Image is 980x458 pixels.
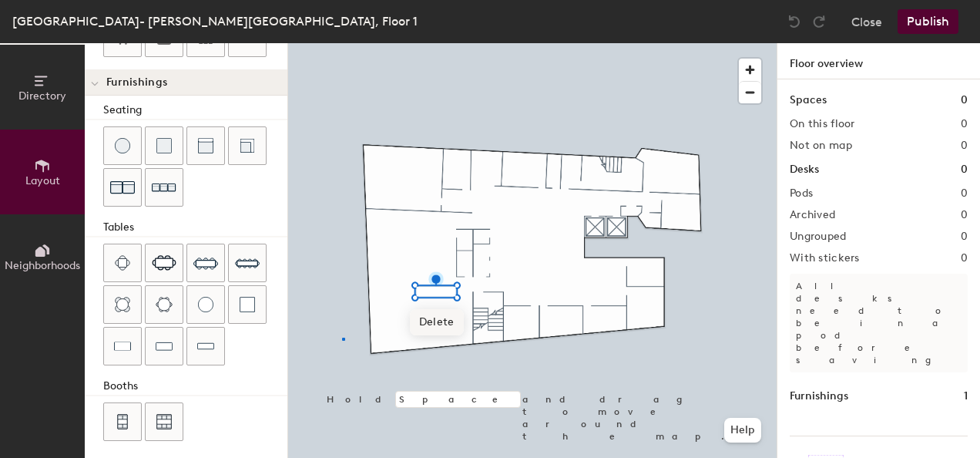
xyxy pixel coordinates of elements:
button: Stool [103,126,142,165]
h2: 0 [961,140,968,152]
button: Publish [898,9,958,34]
img: Eight seat table [193,251,218,275]
img: Six seat booth [156,414,172,429]
button: Couch (corner) [228,126,267,165]
button: Four seat booth [103,402,142,441]
h2: With stickers [790,252,860,264]
button: Eight seat table [186,244,225,282]
img: Four seat round table [115,297,130,312]
h2: On this floor [790,118,855,130]
img: Six seat table [152,255,176,271]
h1: 1 [964,388,968,405]
h2: Ungrouped [790,231,847,243]
h2: Not on map [790,140,852,152]
h2: 0 [961,187,968,200]
span: Layout [25,174,60,187]
button: Table (1x1) [228,285,267,324]
img: Ten seat table [235,251,260,275]
h1: Furnishings [790,388,848,405]
span: Furnishings [106,76,167,89]
img: Table (1x1) [240,297,255,312]
button: Six seat booth [145,402,183,441]
h1: Floor overview [777,43,980,79]
h1: 0 [961,92,968,109]
img: Four seat table [115,255,130,271]
h1: 0 [961,161,968,178]
button: Couch (x2) [103,168,142,207]
button: Six seat table [145,244,183,282]
img: Table (1x2) [114,338,131,354]
img: Four seat booth [116,414,129,429]
img: Redo [811,14,827,29]
button: Four seat table [103,244,142,282]
div: Seating [103,102,287,119]
span: Directory [18,89,66,103]
img: Table (1x3) [156,338,173,354]
img: Table (round) [198,297,213,312]
img: Couch (middle) [198,138,213,153]
button: Table (1x4) [186,327,225,365]
img: Stool [115,138,130,153]
button: Couch (x3) [145,168,183,207]
button: Table (1x3) [145,327,183,365]
span: Delete [410,309,464,335]
h1: Spaces [790,92,827,109]
h2: Pods [790,187,813,200]
span: Neighborhoods [5,259,80,272]
h1: Desks [790,161,819,178]
button: Help [724,418,761,443]
button: Couch (middle) [186,126,225,165]
img: Cushion [156,138,172,153]
button: Table (1x2) [103,327,142,365]
h2: 0 [961,118,968,130]
img: Table (1x4) [197,338,214,354]
div: Booths [103,378,287,395]
img: Couch (corner) [240,138,255,153]
button: Six seat round table [145,285,183,324]
img: Six seat round table [156,297,173,312]
button: Close [851,9,882,34]
h2: 0 [961,231,968,243]
button: Cushion [145,126,183,165]
div: Tables [103,219,287,236]
button: Table (round) [186,285,225,324]
div: [GEOGRAPHIC_DATA]- [PERSON_NAME][GEOGRAPHIC_DATA], Floor 1 [12,12,418,31]
p: All desks need to be in a pod before saving [790,274,968,372]
button: Ten seat table [228,244,267,282]
img: Couch (x2) [110,175,135,200]
h2: 0 [961,209,968,221]
button: Four seat round table [103,285,142,324]
img: Undo [787,14,802,29]
h2: 0 [961,252,968,264]
h2: Archived [790,209,835,221]
img: Couch (x3) [152,176,176,200]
